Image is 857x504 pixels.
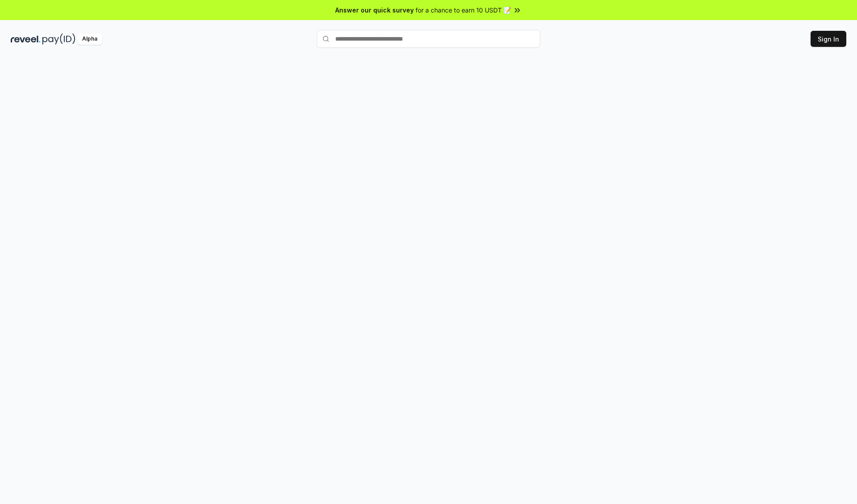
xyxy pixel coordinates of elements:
span: for a chance to earn 10 USDT 📝 [416,5,511,15]
img: reveel_dark [11,33,41,45]
div: Alpha [77,33,102,45]
img: pay_id [42,33,75,45]
span: Answer our quick survey [335,5,414,15]
button: Sign In [811,31,846,47]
